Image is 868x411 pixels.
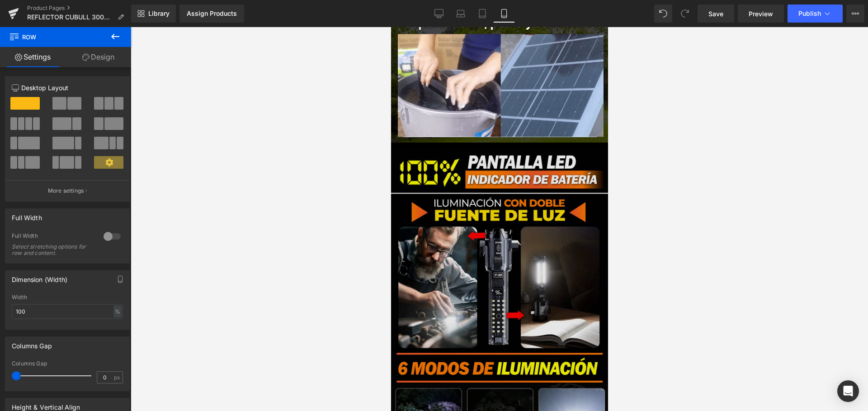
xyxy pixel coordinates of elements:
[12,294,123,300] div: Width
[798,10,821,17] span: Publish
[837,380,859,402] div: Open Intercom Messenger
[5,180,129,201] button: More settings
[48,187,84,195] p: More settings
[114,374,122,380] span: px
[131,5,176,23] a: New Library
[66,47,131,67] a: Design
[654,5,672,23] button: Undo
[12,209,42,222] div: Full Width
[450,5,472,23] a: Laptop
[9,27,99,47] span: Row
[12,398,80,411] div: Height & Vertical Align
[187,10,237,17] div: Assign Products
[493,5,515,23] a: Mobile
[148,9,170,18] span: Library
[788,5,843,23] button: Publish
[472,5,493,23] a: Tablet
[738,5,784,23] a: Preview
[676,5,694,23] button: Redo
[113,305,122,318] div: %
[12,271,67,283] div: Dimension (Width)
[12,337,52,350] div: Columns Gap
[12,83,123,92] p: Desktop Layout
[12,244,93,256] div: Select stretching options for row and content.
[27,14,114,21] span: REFLECTOR CUBULL 300W l 2025
[12,360,123,367] div: Columns Gap
[428,5,450,23] a: Desktop
[12,304,123,319] input: auto
[749,9,773,18] span: Preview
[708,9,723,18] span: Save
[27,5,131,12] a: Product Pages
[846,5,864,23] button: More
[12,232,94,242] div: Full Width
